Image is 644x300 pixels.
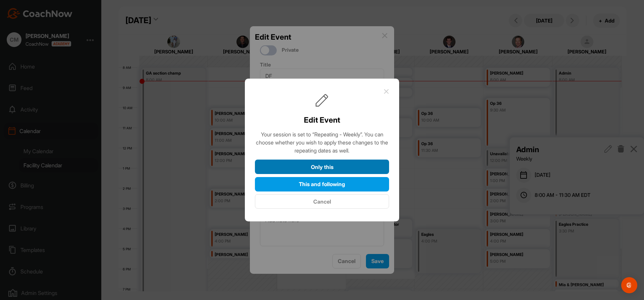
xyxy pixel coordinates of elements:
div: Open Intercom Messenger [621,277,637,293]
h2: Edit Event [304,114,340,126]
div: Your session is set to “Repeating - Weekly”. You can choose whether you wish to apply these chang... [255,130,389,155]
button: Cancel [255,194,389,209]
button: Only this [255,160,389,174]
button: This and following [255,177,389,191]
